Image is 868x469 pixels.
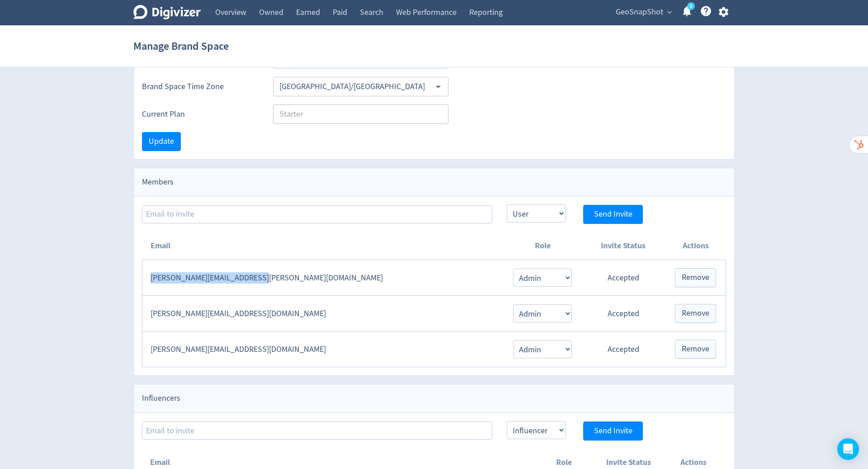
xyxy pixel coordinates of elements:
[581,260,665,296] td: Accepted
[690,3,692,9] text: 5
[142,422,492,440] input: Email to invite
[594,210,632,218] span: Send Invite
[581,332,665,367] td: Accepted
[682,345,709,353] span: Remove
[613,5,674,19] button: GeoSnapShot
[276,80,431,94] input: Select Timezone
[675,340,716,359] button: Remove
[142,260,504,296] td: [PERSON_NAME][EMAIL_ADDRESS][PERSON_NAME][DOMAIN_NAME]
[675,304,716,323] button: Remove
[665,232,726,260] th: Actions
[837,438,859,460] div: Open Intercom Messenger
[583,422,643,441] button: Send Invite
[142,332,504,367] td: [PERSON_NAME][EMAIL_ADDRESS][DOMAIN_NAME]
[675,268,716,287] button: Remove
[581,232,665,260] th: Invite Status
[142,232,504,260] th: Email
[134,384,734,412] div: Influencers
[616,5,663,19] span: GeoSnapShot
[682,309,709,317] span: Remove
[665,8,674,16] span: expand_more
[687,2,695,10] a: 5
[504,232,581,260] th: Role
[134,168,734,196] div: Members
[581,296,665,332] td: Accepted
[594,427,632,435] span: Send Invite
[142,109,259,120] label: Current Plan
[149,137,174,146] span: Update
[682,274,709,282] span: Remove
[583,205,643,224] button: Send Invite
[142,132,181,151] button: Update
[431,80,445,94] button: Open
[142,205,492,223] input: Email to invite
[133,32,229,61] h1: Manage Brand Space
[142,81,259,92] label: Brand Space Time Zone
[142,296,504,332] td: [PERSON_NAME][EMAIL_ADDRESS][DOMAIN_NAME]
